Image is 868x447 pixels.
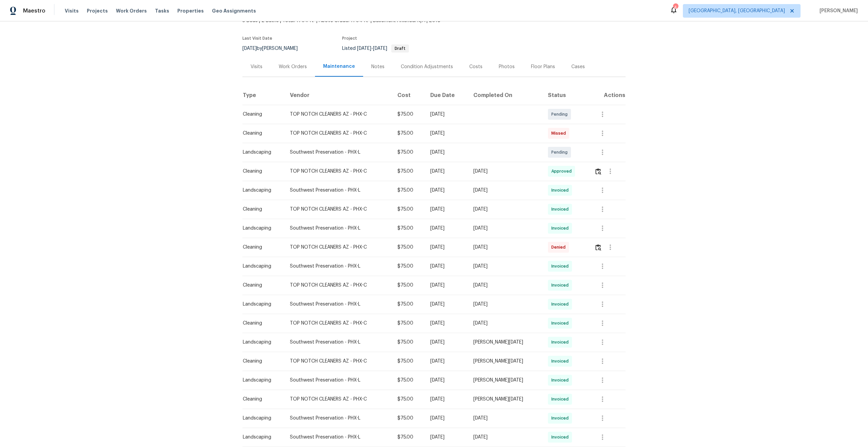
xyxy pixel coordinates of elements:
[279,63,307,70] div: Work Orders
[595,168,601,175] img: Review Icon
[397,244,419,251] div: $75.00
[290,225,387,232] div: Southwest Preservation - PHX-L
[425,86,468,105] th: Due Date
[243,263,279,270] div: Landscaping
[290,396,387,403] div: TOP NOTCH CLEANERS AZ - PHX-C
[430,263,462,270] div: [DATE]
[397,168,419,175] div: $75.00
[290,149,387,156] div: Southwest Preservation - PHX-L
[473,263,537,270] div: [DATE]
[284,86,392,105] th: Vendor
[397,339,419,346] div: $75.00
[243,434,279,441] div: Landscaping
[551,168,574,175] span: Approved
[473,415,537,422] div: [DATE]
[243,358,279,365] div: Cleaning
[243,168,279,175] div: Cleaning
[673,4,678,11] div: 4
[473,396,537,403] div: [PERSON_NAME][DATE]
[243,149,279,156] div: Landscaping
[290,434,387,441] div: Southwest Preservation - PHX-L
[589,86,626,105] th: Actions
[242,46,257,51] span: [DATE]
[551,282,571,289] span: Invoiced
[551,149,570,156] span: Pending
[357,46,371,51] span: [DATE]
[499,63,515,70] div: Photos
[290,263,387,270] div: Southwest Preservation - PHX-L
[531,63,555,70] div: Floor Plans
[430,244,462,251] div: [DATE]
[290,339,387,346] div: Southwest Preservation - PHX-L
[397,434,419,441] div: $75.00
[473,206,537,213] div: [DATE]
[243,206,279,213] div: Cleaning
[323,63,355,70] div: Maintenance
[290,111,387,118] div: TOP NOTCH CLEANERS AZ - PHX-C
[397,320,419,327] div: $75.00
[397,263,419,270] div: $75.00
[290,244,387,251] div: TOP NOTCH CLEANERS AZ - PHX-C
[243,396,279,403] div: Cleaning
[430,301,462,308] div: [DATE]
[371,63,384,70] div: Notes
[397,111,419,118] div: $75.00
[473,225,537,232] div: [DATE]
[430,339,462,346] div: [DATE]
[397,187,419,194] div: $75.00
[430,130,462,137] div: [DATE]
[571,63,585,70] div: Cases
[290,168,387,175] div: TOP NOTCH CLEANERS AZ - PHX-C
[430,187,462,194] div: [DATE]
[473,301,537,308] div: [DATE]
[342,46,409,51] span: Listed
[817,7,858,14] span: [PERSON_NAME]
[551,415,571,422] span: Invoiced
[430,282,462,289] div: [DATE]
[397,415,419,422] div: $75.00
[397,225,419,232] div: $75.00
[290,301,387,308] div: Southwest Preservation - PHX-L
[243,320,279,327] div: Cleaning
[243,301,279,308] div: Landscaping
[401,63,453,70] div: Condition Adjustments
[243,415,279,422] div: Landscaping
[430,320,462,327] div: [DATE]
[397,301,419,308] div: $75.00
[473,377,537,384] div: [PERSON_NAME][DATE]
[397,149,419,156] div: $75.00
[594,163,602,179] button: Review Icon
[551,111,570,118] span: Pending
[473,434,537,441] div: [DATE]
[430,358,462,365] div: [DATE]
[397,358,419,365] div: $75.00
[430,111,462,118] div: [DATE]
[242,86,284,105] th: Type
[397,396,419,403] div: $75.00
[595,244,601,251] img: Review Icon
[392,46,408,51] span: Draft
[430,415,462,422] div: [DATE]
[397,282,419,289] div: $75.00
[473,282,537,289] div: [DATE]
[469,63,482,70] div: Costs
[551,320,571,327] span: Invoiced
[251,63,262,70] div: Visits
[551,358,571,365] span: Invoiced
[397,206,419,213] div: $75.00
[242,36,272,40] span: Last Visit Date
[290,282,387,289] div: TOP NOTCH CLEANERS AZ - PHX-C
[212,7,256,14] span: Geo Assignments
[243,282,279,289] div: Cleaning
[243,377,279,384] div: Landscaping
[392,86,425,105] th: Cost
[242,44,306,53] div: by [PERSON_NAME]
[468,86,542,105] th: Completed On
[243,187,279,194] div: Landscaping
[551,244,568,251] span: Denied
[243,111,279,118] div: Cleaning
[473,168,537,175] div: [DATE]
[551,339,571,346] span: Invoiced
[594,239,602,255] button: Review Icon
[243,244,279,251] div: Cleaning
